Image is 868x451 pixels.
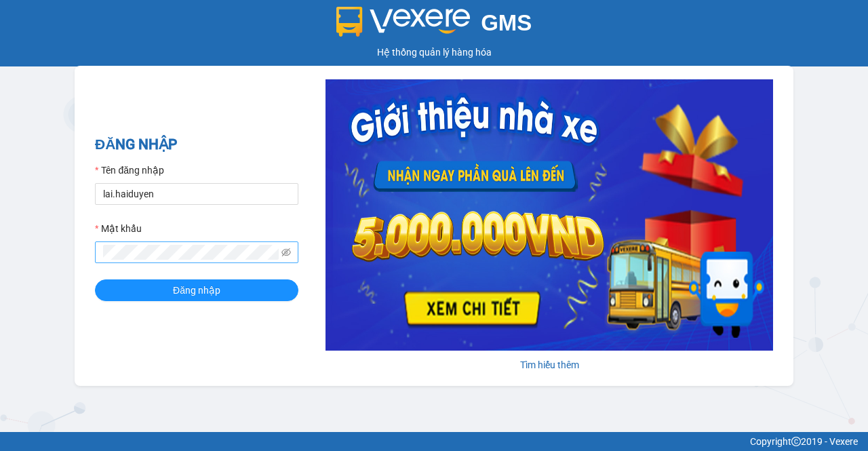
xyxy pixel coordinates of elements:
[325,79,773,351] img: banner-0
[95,134,298,156] h2: ĐĂNG NHẬP
[173,283,220,298] span: Đăng nhập
[336,7,471,37] img: logo 2
[103,245,279,260] input: Mật khẩu
[336,20,532,31] a: GMS
[95,163,164,178] label: Tên đăng nhập
[325,357,773,372] div: Tìm hiểu thêm
[791,437,801,446] span: copyright
[95,183,298,205] input: Tên đăng nhập
[95,279,298,301] button: Đăng nhập
[481,10,532,35] span: GMS
[3,45,865,60] div: Hệ thống quản lý hàng hóa
[281,248,291,257] span: eye-invisible
[95,221,142,236] label: Mật khẩu
[10,434,858,449] div: Copyright 2019 - Vexere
